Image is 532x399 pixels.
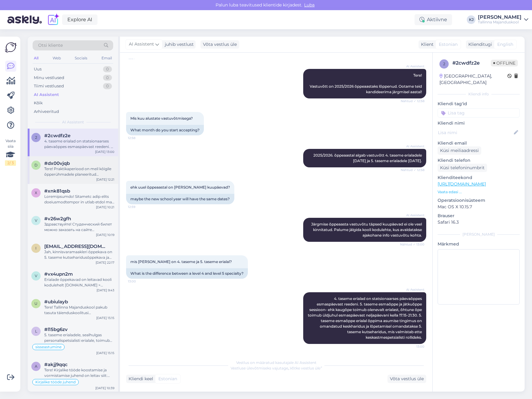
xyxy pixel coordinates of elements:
div: [DATE] 10:19 [96,233,114,237]
div: Socials [73,54,89,62]
div: [PERSON_NAME] [438,232,520,237]
span: i [35,246,37,250]
div: Erialade õppekavad on leitavad kooli kodulehelt [DOMAIN_NAME] > Erialad. Õppekava link avaneb eri... [44,277,114,288]
div: 0 [103,83,112,89]
div: maybe the new school year will have the same dates? [126,194,234,204]
div: # 2cwdfz2e [452,59,491,67]
span: u [34,301,38,306]
span: Estonian [439,41,458,48]
span: #v26w2gfh [44,216,71,221]
span: 2 [443,62,445,66]
span: Estonian [158,376,177,382]
div: [DATE] 10:21 [96,205,114,209]
input: Lisa nimi [438,129,513,136]
span: v [35,273,37,278]
div: Kliendi info [438,91,520,97]
span: Nähtud ✓ 12:58 [401,99,424,103]
span: AI Assistent [401,287,424,292]
div: 0 [103,66,112,72]
img: Askly Logo [5,42,17,53]
span: ehk uuel õppeaastal on [PERSON_NAME] kuupäevad? [130,185,230,190]
div: Jah, kinnisvaramaakleri õppekava on 5. taseme kutseharidusõppekava ja sellele õppima asumise eeld... [44,249,114,260]
div: All [33,54,40,62]
div: Arhiveeritud [34,109,59,115]
div: [DATE] 13:00 [95,150,114,154]
div: Tiimi vestlused [34,83,64,89]
span: Offline [491,60,518,66]
div: Tere! Praktikaperiood on meil kõigile õpperühmadele planeeritud praktikakorralduse kavas, mis asu... [44,166,114,177]
div: Aktiivne [415,14,452,25]
span: Nähtud ✓ 13:00 [400,242,424,247]
span: AI Assistent [401,213,424,217]
div: Loremipsumdo! Sitametc adip elits doeiusmodtempor in utlab etdol mag aliquaenima minimven. Quisno... [44,194,114,205]
p: Klienditeekond [438,174,520,181]
span: x [35,190,37,195]
span: 4. taseme erialad on statsionaarses päevaõppes esmaspäevast reedeni. 5. taseme esmaõppe ja jätkuõ... [308,296,423,340]
p: Brauser [438,213,520,219]
a: Explore AI [62,14,97,25]
span: v [35,218,37,223]
div: Email [100,54,113,62]
div: juhib vestlust [162,41,194,48]
span: 12:58 [128,136,151,140]
span: AI Assistent [401,64,424,69]
span: 12:59 [128,205,151,209]
span: AI Assistent [62,119,84,125]
span: #akjj9qqc [44,362,68,367]
span: #2cwdfz2e [44,133,70,138]
p: Märkmed [438,241,520,247]
a: [URL][DOMAIN_NAME] [438,181,486,187]
span: #ubiulayb [44,299,68,305]
span: d [34,163,38,167]
div: Здравствуйте! Студенческий билет можно заказать на сайте [DOMAIN_NAME]. [44,221,114,233]
span: 2 [35,135,37,140]
div: [PERSON_NAME] [478,15,522,20]
span: #l15bg6zv [44,327,68,332]
div: [GEOGRAPHIC_DATA], [GEOGRAPHIC_DATA] [439,73,507,86]
div: 5. taseme erialadele, sealhulgas personalispetsialisti erialale, toimub avalduste vastuvõtt taval... [44,332,114,343]
span: Vestluse ülevõtmiseks vajutage [231,366,322,370]
span: AI Assistent [401,144,424,149]
p: Kliendi nimi [438,120,520,126]
div: 4. taseme erialad on statsionaarses päevaõppes esmaspäevast reedeni. 5. taseme esmaõppe ja jätkuõ... [44,138,114,150]
div: Uus [34,66,42,72]
span: Mis kuu alustate vastuvõtmisega? [130,116,193,121]
span: mis [PERSON_NAME] on 4. taseme ja 5. taseme erialal? [130,259,232,264]
div: Tallinna Majanduskool [478,20,522,25]
div: [DATE] 15:15 [96,316,114,320]
div: [DATE] 22:17 [96,260,114,265]
div: [DATE] 10:39 [95,386,114,390]
span: 13:00 [401,344,424,349]
span: Kirjalike tööde juhend [35,380,76,384]
p: Kliendi telefon [438,157,520,164]
span: English [497,41,513,48]
div: KJ [467,15,475,24]
span: #xnk81qsb [44,188,70,194]
div: Vaata siia [5,138,16,166]
div: Võta vestlus üle [387,375,426,383]
span: #dx00vjqb [44,161,70,166]
span: a [35,364,38,369]
span: AI Assistent [129,41,154,48]
div: Võta vestlus üle [200,40,239,49]
div: Minu vestlused [34,75,64,81]
div: What is the difference between a level 4 and level 5 specialty? [126,268,248,279]
span: #vx4upn2m [44,271,73,277]
div: Küsi meiliaadressi [438,146,481,155]
div: 0 [103,75,112,81]
div: Tere! Kirjalike tööde koostamise ja vormistamise juhend on leitav siit: [URL][DOMAIN_NAME] [44,367,114,378]
div: [DATE] 15:15 [96,351,114,355]
div: Küsi telefoninumbrit [438,164,487,172]
p: Operatsioonisüsteem [438,197,520,204]
span: Järgmise õppeaasta vastuvõtu täpsed kuupäevad ei ole veel kinnitatud. Palume jälgida kooli kodule... [311,222,423,237]
div: Kõik [34,100,43,106]
span: 2025/2026. õppeaastal algab vastuvõtt 4. taseme erialadele [DATE] ja 5. taseme erialadele [DATE]. [313,153,423,163]
div: What month do you start accepting? [126,125,204,135]
span: 13:00 [128,279,151,284]
p: Mac OS X 10.15.7 [438,204,520,210]
div: Web [51,54,62,62]
span: sisseastumine [35,345,62,349]
div: AI Assistent [34,92,59,98]
span: Luba [302,2,316,8]
div: [DATE] 9:43 [97,288,114,293]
